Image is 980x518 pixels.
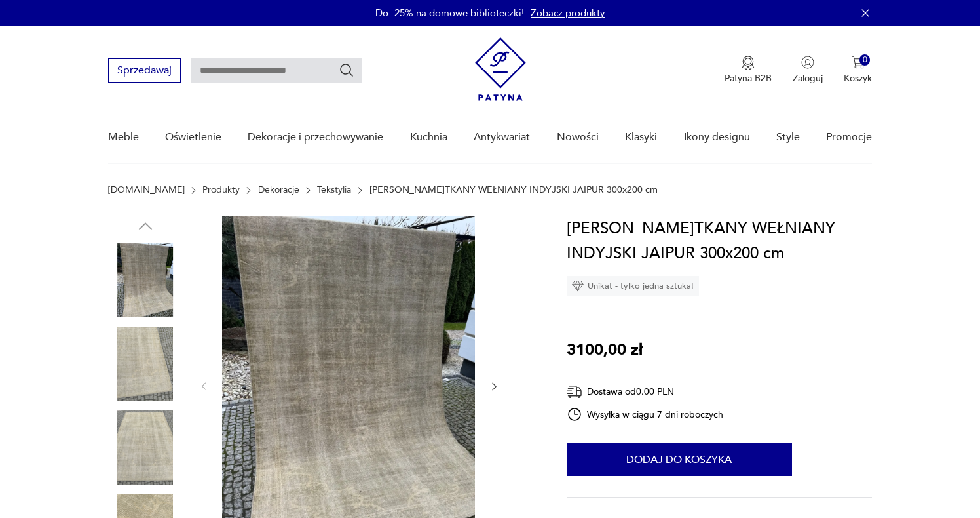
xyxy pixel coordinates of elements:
[567,407,724,422] div: Wysyłka w ciągu 7 dni roboczych
[108,67,181,76] a: Sprzedawaj
[725,72,772,85] p: Patyna B2B
[793,56,823,85] button: Zaloguj
[725,56,772,85] a: Ikona medaluPatyna B2B
[108,243,183,317] img: Zdjęcie produktu DYWAN R.TKANY WEŁNIANY INDYJSKI JAIPUR 300x200 cm
[725,56,772,85] button: Patyna B2B
[108,327,183,401] img: Zdjęcie produktu DYWAN R.TKANY WEŁNIANY INDYJSKI JAIPUR 300x200 cm
[742,56,755,70] img: Ikona medalu
[684,112,750,163] a: Ikony designu
[108,112,139,163] a: Meble
[339,62,354,78] button: Szukaj
[567,276,699,296] div: Unikat - tylko jedna sztuka!
[108,58,181,83] button: Sprzedawaj
[567,443,792,476] button: Dodaj do koszyka
[248,112,383,163] a: Dekoracje i przechowywanie
[625,112,657,163] a: Klasyki
[531,7,605,20] a: Zobacz produkty
[859,54,871,66] div: 0
[776,112,800,163] a: Style
[826,112,872,163] a: Promocje
[410,112,447,163] a: Kuchnia
[369,185,658,195] p: [PERSON_NAME]TKANY WEŁNIANY INDYJSKI JAIPUR 300x200 cm
[852,56,865,69] img: Ikona koszyka
[375,7,524,20] p: Do -25% na domowe biblioteczki!
[475,37,526,101] img: Patyna - sklep z meblami i dekoracjami vintage
[567,384,582,400] img: Ikona dostawy
[844,72,872,85] p: Koszyk
[317,185,351,195] a: Tekstylia
[844,56,872,85] button: 0Koszyk
[108,185,185,195] a: [DOMAIN_NAME]
[258,185,299,195] a: Dekoracje
[202,185,240,195] a: Produkty
[567,338,643,363] p: 3100,00 zł
[793,72,823,85] p: Zaloguj
[572,280,584,292] img: Ikona diamentu
[557,112,599,163] a: Nowości
[108,410,183,485] img: Zdjęcie produktu DYWAN R.TKANY WEŁNIANY INDYJSKI JAIPUR 300x200 cm
[165,112,221,163] a: Oświetlenie
[801,56,814,69] img: Ikonka użytkownika
[567,216,873,266] h1: [PERSON_NAME]TKANY WEŁNIANY INDYJSKI JAIPUR 300x200 cm
[474,112,530,163] a: Antykwariat
[567,384,724,400] div: Dostawa od 0,00 PLN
